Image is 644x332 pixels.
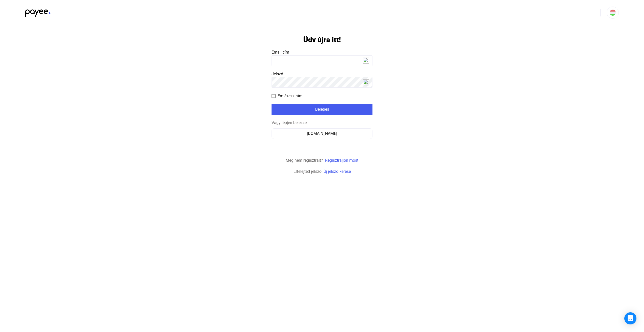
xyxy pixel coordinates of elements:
[363,58,369,64] img: npw-badge-icon-locked.svg
[325,158,358,163] a: Regisztráljon most
[272,131,372,136] a: [DOMAIN_NAME]
[272,72,283,76] span: Jelszó
[273,106,371,112] div: Belépés
[610,10,616,16] img: HU
[293,169,321,174] span: Elfelejtett jelszó
[272,50,289,55] span: Email cím
[286,158,323,163] span: Még nem regisztrált?
[363,79,369,85] img: npw-badge-icon-locked.svg
[272,104,372,115] button: Belépés
[624,312,636,324] div: Open Intercom Messenger
[273,131,371,137] div: [DOMAIN_NAME]
[25,7,50,17] img: black-payee-blue-dot.svg
[303,35,341,44] h1: Üdv újra itt!
[607,7,619,19] button: HU
[278,93,303,99] span: Emlékezz rám
[272,120,372,126] div: Vagy lépjen be ezzel:
[272,128,372,139] button: [DOMAIN_NAME]
[324,169,351,174] a: Új jelszó kérése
